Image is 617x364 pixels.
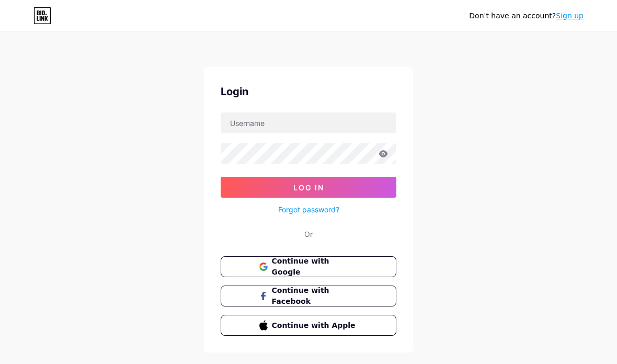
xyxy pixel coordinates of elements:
[272,285,358,307] span: Continue with Facebook
[293,183,324,192] span: Log In
[556,12,584,20] a: Sign up
[272,256,358,278] span: Continue with Google
[304,229,313,240] div: Or
[278,204,339,215] a: Forgot password?
[221,177,396,198] button: Log In
[221,256,396,277] button: Continue with Google
[221,84,396,99] div: Login
[221,112,396,133] input: Username
[469,10,584,21] div: Don't have an account?
[221,315,396,336] button: Continue with Apple
[221,286,396,306] button: Continue with Facebook
[272,320,358,331] span: Continue with Apple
